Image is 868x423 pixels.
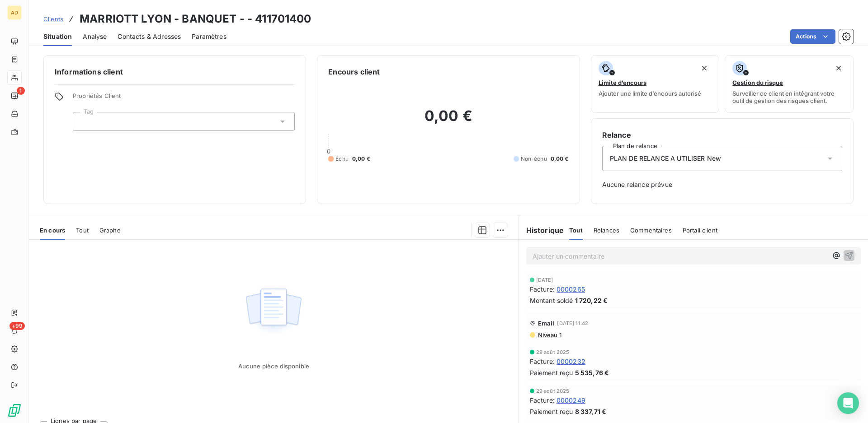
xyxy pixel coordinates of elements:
span: 1 [17,87,25,95]
span: Portail client [683,227,717,234]
h6: Encours client [328,66,380,77]
span: Contacts & Adresses [118,32,181,41]
span: 5 535,76 € [575,368,609,377]
span: [DATE] [536,277,553,283]
span: Clients [43,15,63,23]
span: Propriétés Client [73,92,295,105]
span: Ajouter une limite d’encours autorisé [599,90,701,97]
span: 0000265 [557,284,585,294]
span: 8 337,71 € [575,407,607,416]
span: Facture : [530,284,555,294]
input: Ajouter une valeur [80,117,88,126]
span: Tout [76,227,89,234]
span: 0000249 [557,395,585,405]
button: Gestion du risqueSurveiller ce client en intégrant votre outil de gestion des risques client. [725,55,854,113]
span: 0 [327,148,330,155]
span: Tout [569,227,583,234]
h6: Informations client [55,66,295,77]
span: Paiement reçu [530,407,573,416]
span: 29 août 2025 [536,388,570,394]
span: Surveiller ce client en intégrant votre outil de gestion des risques client. [732,90,846,104]
div: AD [7,5,22,20]
span: Limite d’encours [599,79,646,86]
img: Logo LeanPay [7,403,22,418]
span: Facture : [530,357,555,366]
span: PLAN DE RELANCE A UTILISER New [610,154,722,163]
span: 0,00 € [352,155,370,163]
span: 0000232 [557,357,585,366]
span: Paramètres [192,32,226,41]
span: [DATE] 11:42 [557,321,588,326]
h6: Historique [519,225,564,236]
span: Aucune pièce disponible [238,363,309,370]
span: Niveau 1 [537,331,561,339]
span: Paiement reçu [530,368,573,377]
span: 1 720,22 € [575,296,608,305]
span: Relances [594,227,619,234]
span: Commentaires [630,227,672,234]
h2: 0,00 € [328,107,568,134]
h6: Relance [602,130,842,140]
span: Situation [43,32,72,41]
a: Clients [43,14,63,23]
button: Limite d’encoursAjouter une limite d’encours autorisé [591,55,720,113]
span: Analyse [83,32,107,41]
span: Email [538,320,555,327]
span: 29 août 2025 [536,349,570,355]
span: Aucune relance prévue [602,180,842,189]
span: Échu [335,155,349,163]
div: Open Intercom Messenger [837,392,859,414]
span: Montant soldé [530,296,573,305]
span: En cours [40,227,65,234]
span: 0,00 € [551,155,569,163]
span: +99 [9,322,25,330]
button: Actions [790,29,835,44]
img: Empty state [245,284,302,339]
h3: MARRIOTT LYON - BANQUET - - 411701400 [80,11,311,27]
span: Facture : [530,395,555,405]
span: Non-échu [521,155,547,163]
span: Graphe [99,227,121,234]
span: Gestion du risque [732,79,783,86]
